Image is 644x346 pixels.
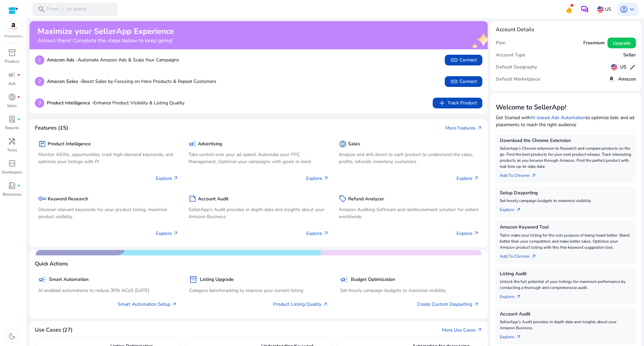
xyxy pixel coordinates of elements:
a: Explorearrow_outward [500,331,527,340]
h5: Refund Analyzer [348,196,384,202]
span: account_circle [620,5,628,13]
span: fiber_manual_record [17,184,20,187]
span: search [38,5,46,13]
span: code_blocks [8,159,16,167]
span: dark_mode [8,332,16,340]
span: campaign [8,71,16,79]
p: Tailor make your listing for the sole purpose of being heard better. Stand better than your compe... [500,232,632,250]
a: Add To Chrome [500,169,542,179]
span: arrow_outward [173,231,178,236]
span: inventory_2 [189,276,197,284]
h3: Welcome to SellerApp! [496,103,636,111]
a: Add To Chrome [500,250,542,260]
p: Automate Amazon Ads & Scale Your Campaigns [47,56,179,63]
span: lab_profile [8,115,16,123]
p: Get Started with to optimize bids and ad placements to reach the right audience [496,114,636,128]
h5: Advertising [198,141,222,147]
h5: Amazon [618,77,636,82]
h5: Freemium [583,40,605,46]
span: arrow_outward [477,125,482,131]
a: Create Custom Dayparting [417,301,479,308]
p: Ads [8,81,16,87]
a: Explorearrow_outward [500,291,527,300]
p: Tools [7,147,17,153]
h4: Account Details [496,27,534,33]
a: Smart Automation Setup [118,301,177,308]
p: Discover relevant keywords for your product listing, maximize product visibility [38,206,178,220]
span: arrow_outward [323,176,329,181]
span: arrow_outward [474,302,479,307]
a: More Use Casesarrow_outward [442,327,482,334]
p: 1 [35,55,44,65]
p: Reports [5,125,19,131]
span: / [60,6,66,13]
p: Resources [3,191,21,197]
p: Explore [306,230,329,237]
span: arrow_outward [323,302,328,307]
span: arrow_outward [474,176,479,181]
span: arrow_outward [323,231,329,236]
span: summarize [189,195,197,203]
p: SellerApp's Audit provides in depth data and insights about your Amazon Business. [500,319,632,331]
h5: Keyword Research [48,196,88,202]
a: AI-based Ads Automation [531,114,586,121]
img: amazon.svg [4,21,22,31]
p: Analyze and drill down to each product to understand the sales, profits, refunds, inventory, cust... [339,151,479,165]
span: donut_small [339,140,347,148]
h5: Account Type [496,52,525,58]
h5: Budget Optimization [351,277,395,283]
span: Connect [450,78,477,86]
span: package [38,140,46,148]
h5: Seller [623,52,636,58]
span: arrow_outward [477,327,482,333]
span: arrow_outward [516,334,521,340]
b: Product Intelligence - [47,100,94,106]
span: inventory_2 [8,49,16,57]
span: fiber_manual_record [17,73,20,76]
a: Explorearrow_outward [500,204,527,213]
h5: Setup Dayparting [500,190,632,196]
span: link [450,56,458,64]
img: amazon.svg [607,75,615,83]
span: keyboard_arrow_down [628,5,636,13]
p: Developers [2,169,22,175]
button: addTrack Product [433,98,482,108]
p: Press to search [47,6,87,13]
button: linkConnect [445,55,482,65]
span: fiber_manual_record [17,118,20,120]
button: Upgrade [607,38,636,48]
p: Set hourly campaign budgets to maximize visibility [500,198,632,204]
a: Product Listing Quality [273,301,328,308]
p: SellerApp's Chrome extension to Research and compare products on the go. Find the best products f... [500,145,632,169]
span: link [450,78,458,86]
p: Amazon Auditing Software and reimbursement solution for sellers worldwide. [339,206,479,220]
span: add [438,99,446,107]
span: edit [629,64,636,70]
p: Marketplace [4,34,23,39]
span: donut_small [8,93,16,101]
button: linkConnect [445,76,482,87]
img: us.svg [597,6,604,13]
span: arrow_outward [531,173,536,178]
p: Unlock the full potential of your listings for maximum performance by conducting a thorough and c... [500,279,632,291]
h5: Account Audit [198,196,228,202]
h4: Quick Actions [35,261,68,267]
a: More Featuresarrow_outward [445,125,482,132]
span: campaign [340,276,348,284]
h5: Default Geography [496,64,537,70]
p: Explore [156,230,178,237]
span: arrow_outward [516,294,521,299]
b: Amazon Ads - [47,57,78,63]
p: Set hourly campaign budgets to maximize visibility [340,287,479,294]
p: 3 [35,98,44,108]
b: Amazon Sales - [47,78,82,85]
span: campaign [189,140,197,148]
span: fiber_manual_record [17,96,20,98]
p: Sales [7,103,17,109]
span: arrow_outward [516,207,521,212]
p: AI enabled automations to reduce 30% ACoS [DATE] [38,287,177,294]
p: Boost Sales by Focusing on Hero Products & Repeat Customers [47,78,216,85]
span: sell [339,195,347,203]
h5: Plan [496,40,505,46]
h4: Almost there! Complete the steps below to keep going! [38,38,174,44]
